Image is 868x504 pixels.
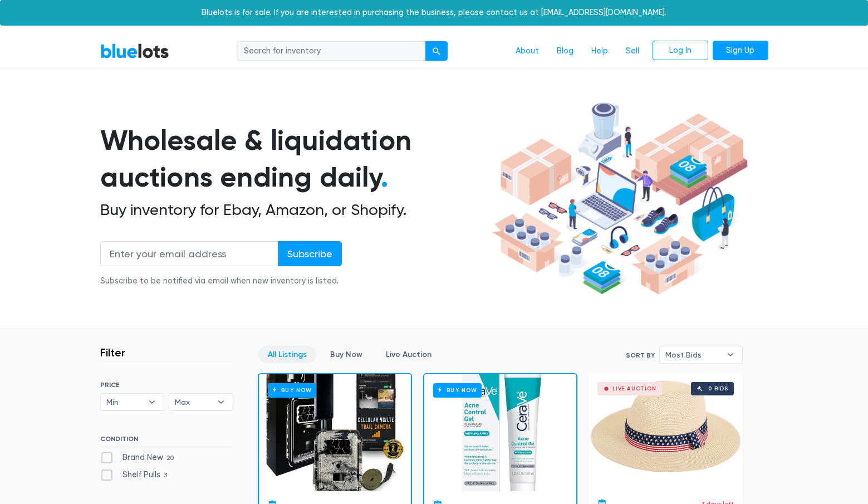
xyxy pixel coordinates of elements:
input: Enter your email address [100,241,278,266]
h6: Buy Now [268,383,316,397]
span: Max [175,394,212,410]
b: ▾ [209,394,233,410]
span: 20 [163,454,178,463]
h2: Buy inventory for Ebay, Amazon, or Shopify. [100,200,488,219]
h6: Buy Now [433,383,482,397]
a: BlueLots [100,43,169,59]
label: Shelf Pulls [100,469,171,481]
a: About [507,41,548,62]
label: Sort By [626,350,655,360]
h3: Filter [100,346,125,359]
a: Blog [548,41,582,62]
a: Live Auction 0 bids [589,373,743,490]
a: Buy Now [259,374,411,491]
input: Search for inventory [237,41,426,61]
a: Sell [617,41,648,62]
label: Brand New [100,452,178,464]
div: 0 bids [708,386,728,392]
span: Most Bids [665,346,721,363]
div: Subscribe to be notified via email when new inventory is listed. [100,275,342,287]
h6: CONDITION [100,435,233,447]
span: . [381,160,388,194]
a: Live Auction [376,346,441,363]
a: Log In [653,41,708,61]
h1: Wholesale & liquidation auctions ending daily [100,122,488,196]
b: ▾ [140,394,164,410]
a: All Listings [258,346,316,363]
b: ▾ [719,346,742,363]
input: Subscribe [278,241,342,266]
a: Sign Up [713,41,768,61]
span: Min [106,394,143,410]
a: Buy Now [424,374,576,491]
a: Buy Now [321,346,372,363]
h6: PRICE [100,381,233,389]
span: 3 [160,471,171,480]
img: hero-ee84e7d0318cb26816c560f6b4441b76977f77a177738b4e94f68c95b2b83dbb.png [488,97,752,300]
a: Help [582,41,617,62]
div: Live Auction [612,386,656,392]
